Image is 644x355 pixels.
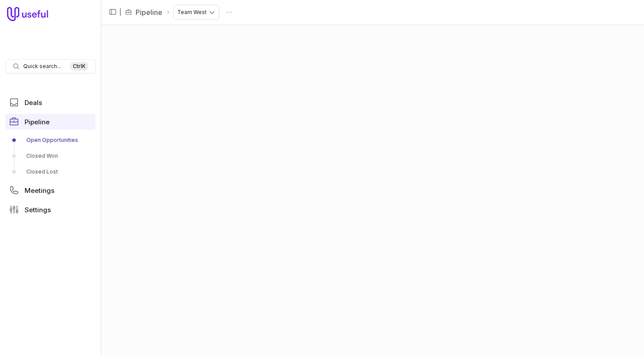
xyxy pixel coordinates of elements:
a: Settings [5,202,96,217]
span: Quick search... [23,63,61,70]
span: Settings [25,206,51,213]
a: Open Opportunities [5,133,96,147]
span: | [119,7,122,18]
a: Meetings [5,182,96,198]
kbd: Ctrl K [70,62,88,71]
span: Pipeline [25,119,50,125]
a: Closed Won [5,149,96,163]
span: Meetings [25,187,54,194]
a: Pipeline [5,114,96,130]
button: Collapse sidebar [106,5,119,18]
div: Pipeline submenu [5,133,96,179]
a: Deals [5,94,96,110]
a: Pipeline [136,7,162,18]
button: Actions [222,6,236,19]
a: Closed Lost [5,165,96,179]
span: Deals [25,99,42,106]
